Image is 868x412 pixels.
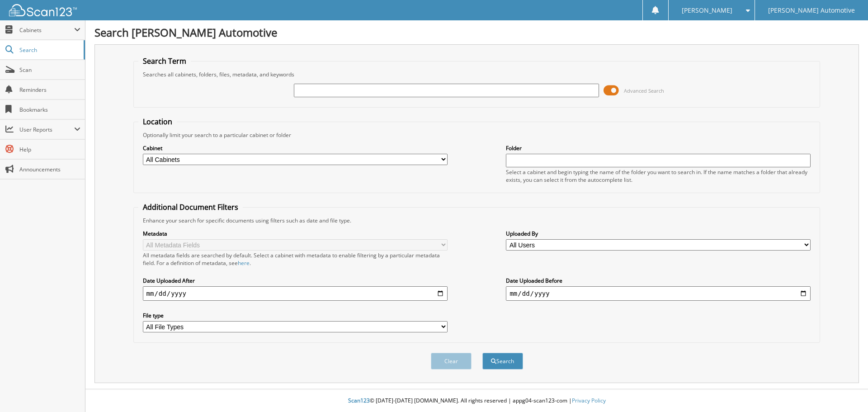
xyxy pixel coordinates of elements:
legend: Location [138,117,177,127]
legend: Additional Document Filters [138,202,243,212]
span: Reminders [19,86,80,94]
div: © [DATE]-[DATE] [DOMAIN_NAME]. All rights reserved | appg04-scan123-com | [85,390,868,412]
span: Bookmarks [19,106,80,114]
span: [PERSON_NAME] Automotive [768,8,855,13]
input: end [506,286,811,301]
div: All metadata fields are searched by default. Select a cabinet with metadata to enable filtering b... [143,251,448,267]
label: Cabinet [143,144,448,152]
input: start [143,286,448,301]
h1: Search [PERSON_NAME] Automotive [94,25,859,40]
span: User Reports [19,126,74,133]
div: Optionally limit your search to a particular cabinet or folder [138,131,816,139]
div: Select a cabinet and begin typing the name of the folder you want to search in. If the name match... [506,168,811,184]
label: Folder [506,144,811,152]
button: Search [482,353,523,369]
label: Metadata [143,230,448,237]
span: Announcements [19,166,80,173]
button: Clear [431,353,472,369]
label: Uploaded By [506,230,811,237]
label: Date Uploaded After [143,277,448,284]
span: [PERSON_NAME] [682,8,732,13]
div: Searches all cabinets, folders, files, metadata, and keywords [138,71,816,78]
a: here [238,259,250,267]
span: Search [19,46,79,54]
span: Help [19,146,80,153]
label: Date Uploaded Before [506,277,811,284]
span: Cabinets [19,26,74,34]
img: scan123-logo-white.svg [9,4,77,16]
span: Advanced Search [624,87,664,94]
legend: Search Term [138,56,191,66]
iframe: Chat Widget [823,369,868,412]
span: Scan [19,66,80,74]
div: Enhance your search for specific documents using filters such as date and file type. [138,217,816,224]
span: Scan123 [348,397,370,404]
label: File type [143,312,448,319]
a: Privacy Policy [572,397,606,404]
